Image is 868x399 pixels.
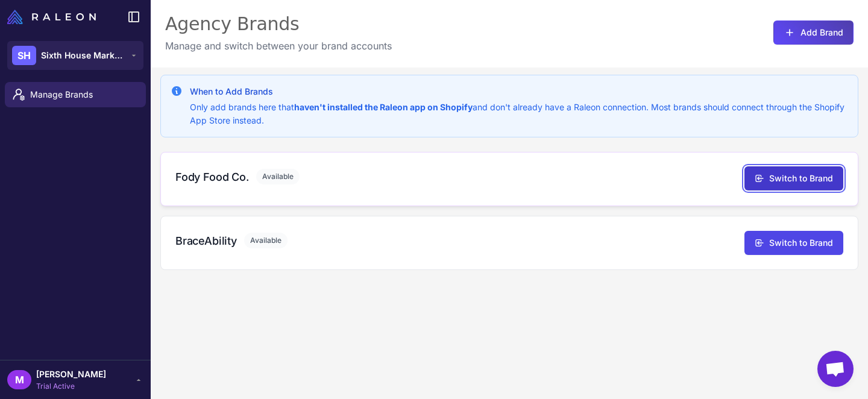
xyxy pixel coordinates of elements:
div: SH [12,46,36,65]
span: Available [256,169,300,184]
span: Available [244,233,288,248]
div: Agency Brands [165,12,392,36]
h3: Fody Food Co. [175,169,249,185]
span: Trial Active [36,381,106,392]
span: Sixth House Marketing [41,49,125,62]
img: Raleon Logo [7,10,96,24]
button: SHSixth House Marketing [7,41,143,70]
span: [PERSON_NAME] [36,368,106,381]
h3: BraceAbility [175,233,237,249]
h3: When to Add Brands [190,85,848,98]
span: Manage Brands [30,88,136,101]
p: Manage and switch between your brand accounts [165,39,392,53]
button: Add Brand [773,20,854,45]
a: Manage Brands [5,82,146,107]
div: M [7,370,31,389]
button: Switch to Brand [744,166,843,190]
a: Open chat [817,351,854,387]
button: Switch to Brand [744,231,843,255]
strong: haven't installed the Raleon app on Shopify [294,102,473,112]
p: Only add brands here that and don't already have a Raleon connection. Most brands should connect ... [190,101,848,127]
